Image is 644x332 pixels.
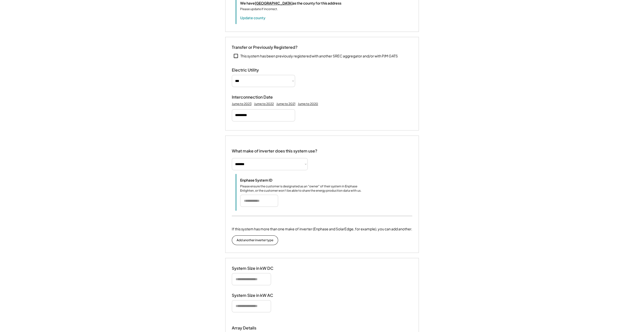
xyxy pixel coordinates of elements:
div: If this system has more than one make of inverter (Enphase and SolarEdge, for example), you can a... [232,226,412,232]
div: Enphase System ID [240,178,291,182]
div: System Size in kW DC [232,266,282,271]
div: Array Details [232,325,257,331]
button: Update county [240,15,265,20]
div: Transfer or Previously Registered? [232,45,298,50]
div: Jump to 2020 [298,102,318,106]
div: This system has been previously registered with another SREC aggregator and/or with PJM GATS [240,54,398,59]
div: Interconnection Date [232,95,282,100]
div: System Size in kW AC [232,293,282,298]
button: Add another inverter type [232,235,278,245]
u: [GEOGRAPHIC_DATA] [255,1,293,5]
div: Jump to 2021 [276,102,295,106]
div: Electric Utility [232,68,282,73]
div: Jump to 2023 [232,102,252,106]
div: Jump to 2022 [254,102,274,106]
div: Please update if incorrect. [240,7,278,11]
div: What make of inverter does this system use? [232,143,317,155]
div: We have as the county for this address [240,1,341,6]
div: Please ensure the customer is designated as an "owner" of their system in Enphase Enlighten, or t... [240,184,367,193]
